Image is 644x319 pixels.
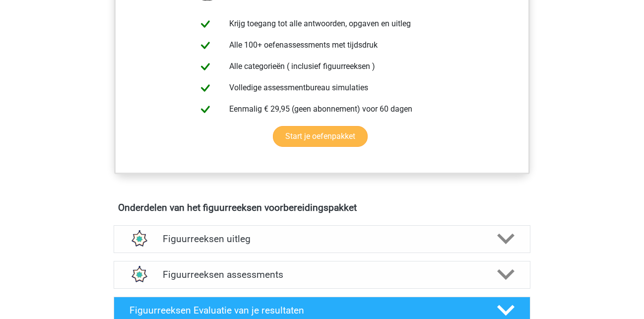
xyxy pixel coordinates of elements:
h4: Figuurreeksen uitleg [163,233,481,245]
a: uitleg Figuurreeksen uitleg [110,225,534,253]
h4: Figuurreeksen Evaluatie van je resultaten [129,305,481,316]
a: assessments Figuurreeksen assessments [110,261,534,289]
h4: Onderdelen van het figuurreeksen voorbereidingspakket [118,202,526,213]
a: Start je oefenpakket [273,126,368,147]
img: figuurreeksen uitleg [126,226,151,252]
img: figuurreeksen assessments [126,262,151,287]
h4: Figuurreeksen assessments [163,269,481,280]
